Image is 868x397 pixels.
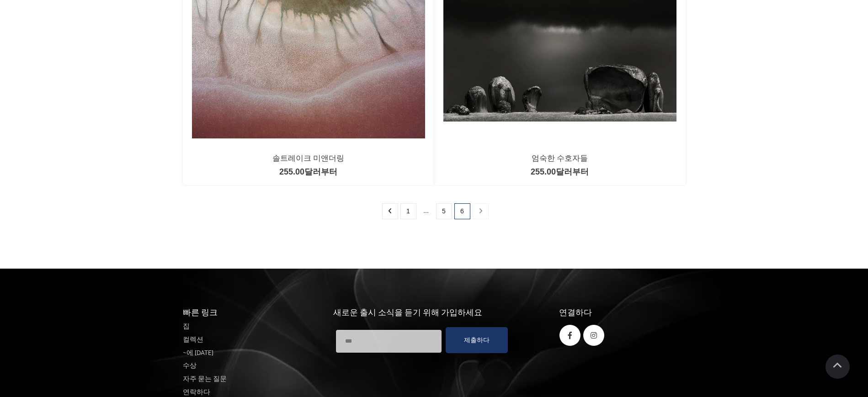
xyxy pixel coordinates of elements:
a: 255.00달러부터 [279,167,337,176]
font: 새로운 출시 소식을 듣기 위해 가입하세요 [333,307,482,318]
font: 빠른 링크 [183,307,218,318]
a: 컬렉션 [183,334,203,344]
font: 6 [460,207,464,215]
a: 1 [400,203,416,219]
a: 연락하다 [183,387,210,396]
font: 연결하다 [559,307,592,318]
font: 5 [442,207,446,215]
input: 이메일 [335,329,442,353]
font: ... [423,207,429,214]
a: 솔트레이크 미앤더링 [272,154,345,163]
a: 수상 [183,360,197,370]
a: 자주 묻는 질문 [183,374,227,383]
font: 1 [406,207,410,215]
a: 엄숙한 수호자들 [532,154,588,163]
a: 5 [436,203,452,219]
a: 맨 위로 스크롤 [825,355,850,379]
a: 255.00달러부터 [531,167,589,176]
a: 집 [183,321,190,330]
a: ~에 [DATE] [183,348,213,357]
font: 제출하다 [464,335,490,344]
